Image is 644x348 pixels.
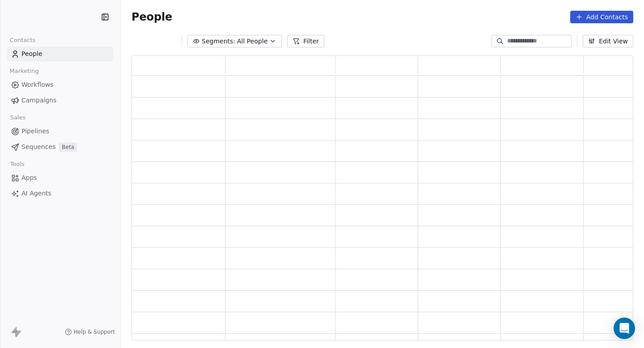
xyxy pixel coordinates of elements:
span: Workflows [21,80,54,89]
a: Workflows [7,77,113,92]
button: Edit View [583,35,633,47]
a: AI Agents [7,186,113,201]
span: All People [237,37,267,46]
span: Marketing [6,64,42,78]
span: Segments: [202,37,235,46]
span: Tools [6,157,28,171]
a: Help & Support [65,328,115,335]
span: Campaigns [21,96,56,105]
a: SequencesBeta [7,140,113,154]
button: Filter [287,35,324,47]
span: Contacts [6,34,39,47]
a: Apps [7,170,113,185]
button: Add Contacts [570,11,633,23]
span: People [21,49,42,59]
span: Apps [21,173,37,182]
span: Sequences [21,142,55,152]
span: Sales [6,111,30,124]
div: Open Intercom Messenger [614,318,635,339]
span: AI Agents [21,189,51,198]
a: Campaigns [7,93,113,108]
a: Pipelines [7,124,113,139]
a: People [7,47,113,61]
span: Pipelines [21,127,49,136]
span: People [131,10,172,24]
span: Help & Support [74,328,115,335]
span: Beta [59,143,77,152]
